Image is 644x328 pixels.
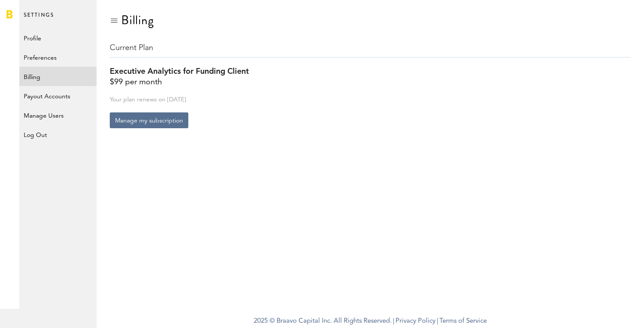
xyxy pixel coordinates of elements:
[439,318,487,324] a: Terms of Service
[19,105,97,125] a: Manage Users
[19,47,97,67] a: Preferences
[121,13,154,27] div: Billing
[110,112,188,128] button: Manage my subscription
[110,96,631,104] div: Your plan renews on [DATE]
[110,43,631,58] div: Current Plan
[19,28,97,47] a: Profile
[19,125,97,141] div: Log Out
[110,66,631,77] div: Executive Analytics for Funding Client
[19,86,97,105] a: Payout Accounts
[396,318,435,324] a: Privacy Policy
[110,77,631,87] div: $99 per month
[254,315,392,328] span: 2025 © Braavo Capital Inc. All Rights Reserved.
[19,67,97,86] a: Billing
[24,10,54,28] span: Settings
